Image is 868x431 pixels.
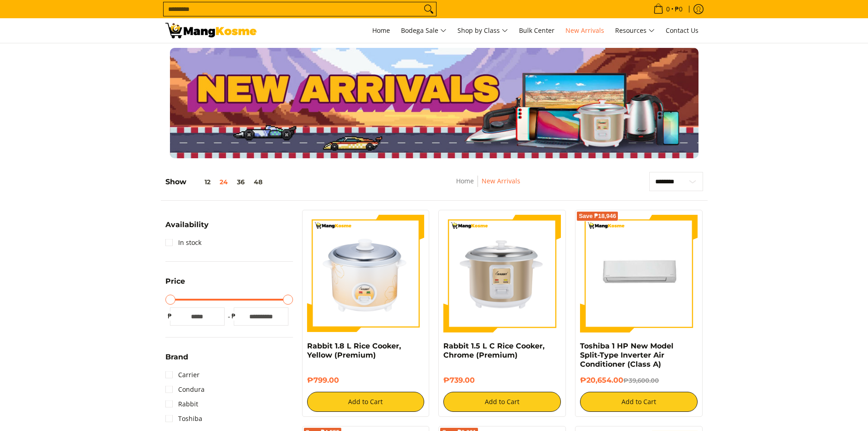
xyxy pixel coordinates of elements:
a: Toshiba [165,411,202,426]
span: Resources [615,25,655,36]
span: Brand [165,353,188,361]
h5: Show [165,177,267,187]
span: • [651,4,685,14]
summary: Open [165,353,188,368]
button: 48 [249,178,267,186]
img: https://mangkosme.com/products/rabbit-1-5-l-c-rice-cooker-chrome-class-a [443,215,561,332]
nav: Breadcrumbs [395,176,581,196]
span: New Arrivals [565,26,604,35]
a: Home [368,18,395,43]
h6: ₱799.00 [307,376,425,385]
span: Shop by Class [457,25,508,36]
span: Home [372,26,390,35]
span: ₱ [165,312,175,321]
img: https://mangkosme.com/products/rabbit-1-8-l-rice-cooker-yellow-class-a [307,215,425,332]
span: Bulk Center [519,26,555,35]
button: Add to Cart [580,392,698,412]
a: In stock [165,235,201,250]
span: ₱ [229,312,238,321]
a: Home [456,177,474,185]
a: New Arrivals [482,177,520,185]
a: Rabbit 1.5 L C Rice Cooker, Chrome (Premium) [443,342,544,359]
span: Availability [165,221,209,228]
del: ₱39,600.00 [623,377,659,384]
a: Carrier [165,368,200,382]
span: Price [165,278,185,285]
span: Save ₱18,946 [579,213,616,219]
summary: Open [165,221,209,235]
a: Bodega Sale [396,18,451,43]
button: Search [421,2,436,16]
span: 0 [665,6,671,12]
button: 12 [186,178,215,186]
a: New Arrivals [561,18,609,43]
a: Shop by Class [453,18,513,43]
a: Resources [611,18,659,43]
a: Contact Us [661,18,703,43]
a: Condura [165,382,205,397]
nav: Main Menu [266,18,703,43]
a: Rabbit 1.8 L Rice Cooker, Yellow (Premium) [307,342,401,359]
a: Toshiba 1 HP New Model Split-Type Inverter Air Conditioner (Class A) [580,342,673,369]
button: Add to Cart [307,392,425,412]
a: Rabbit [165,397,198,411]
a: Bulk Center [514,18,559,43]
span: ₱0 [673,6,684,12]
h6: ₱739.00 [443,376,561,385]
img: New Arrivals: Fresh Release from The Premium Brands l Mang Kosme [165,23,257,38]
img: Toshiba 1 HP New Model Split-Type Inverter Air Conditioner (Class A) [580,215,698,332]
span: Contact Us [666,26,699,35]
button: Add to Cart [443,392,561,412]
h6: ₱20,654.00 [580,376,698,385]
span: Bodega Sale [401,25,447,36]
summary: Open [165,278,185,292]
button: 24 [215,178,232,186]
button: 36 [232,178,249,186]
